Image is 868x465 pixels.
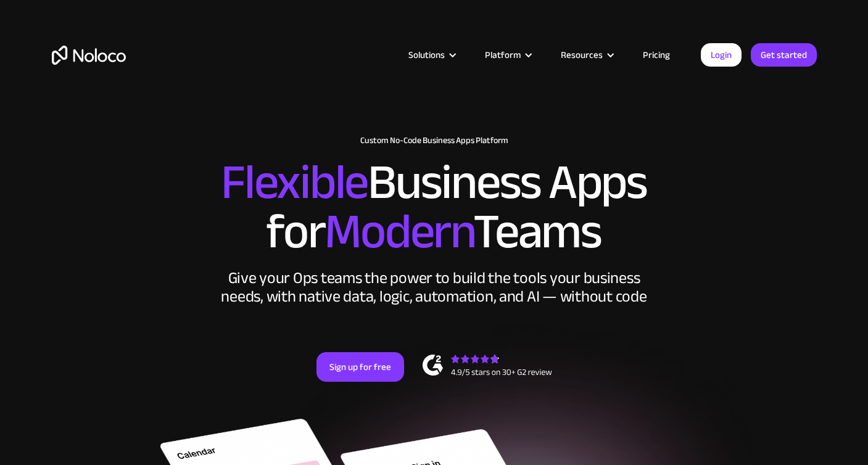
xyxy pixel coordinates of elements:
a: Login [701,43,742,67]
span: Flexible [221,136,368,228]
a: Pricing [627,47,685,63]
div: Give your Ops teams the power to build the tools your business needs, with native data, logic, au... [218,269,650,306]
h2: Business Apps for Teams [52,158,817,257]
div: Platform [469,47,545,63]
span: Modern [324,186,473,278]
div: Solutions [393,47,469,63]
a: home [52,46,126,65]
div: Platform [485,47,521,63]
h1: Custom No-Code Business Apps Platform [52,136,817,146]
div: Resources [561,47,603,63]
a: Get started [751,43,817,67]
div: Solutions [408,47,445,63]
a: Sign up for free [316,352,404,382]
div: Resources [545,47,627,63]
